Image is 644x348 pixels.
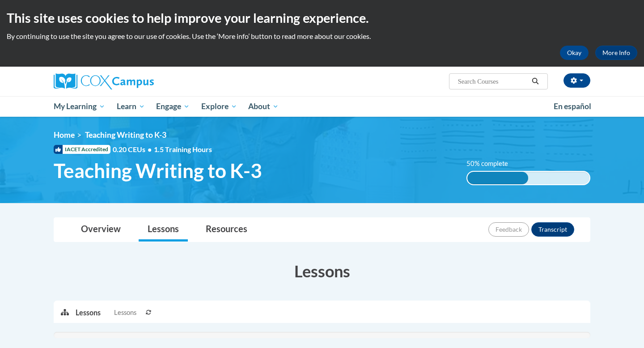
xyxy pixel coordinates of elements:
button: Feedback [488,222,529,237]
button: Okay [560,46,589,60]
span: Teaching Writing to K-3 [54,159,262,182]
a: More Info [595,46,637,60]
span: My Learning [54,101,105,112]
a: Lessons [139,218,188,242]
span: IACET Accredited [54,145,110,154]
label: 50% complete [466,159,518,169]
h2: This site uses cookies to help improve your learning experience. [7,9,637,27]
span: Engage [156,101,190,112]
button: Search [529,76,542,87]
div: Main menu [40,96,604,117]
span: Explore [201,101,237,112]
h3: Lessons [54,260,590,282]
a: Explore [195,96,243,117]
a: Overview [72,218,130,242]
a: Resources [197,218,256,242]
a: My Learning [48,96,111,117]
button: Transcript [531,222,574,237]
span: Learn [117,101,145,112]
a: Learn [111,96,151,117]
a: Home [54,130,75,140]
img: Cox Campus [54,73,154,89]
a: Engage [150,96,195,117]
span: 0.20 CEUs [113,144,154,154]
span: En español [554,102,591,111]
a: En español [548,97,597,116]
span: Lessons [114,308,136,318]
a: About [243,96,285,117]
span: About [248,101,279,112]
a: Cox Campus [54,73,224,89]
span: 1.5 Training Hours [154,145,212,153]
p: By continuing to use the site you agree to our use of cookies. Use the ‘More info’ button to read... [7,31,637,41]
p: Lessons [76,308,101,318]
input: Search Courses [457,76,529,87]
span: • [148,145,152,153]
button: Account Settings [563,73,590,88]
div: 50% complete [467,172,529,184]
span: Teaching Writing to K-3 [85,130,166,140]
